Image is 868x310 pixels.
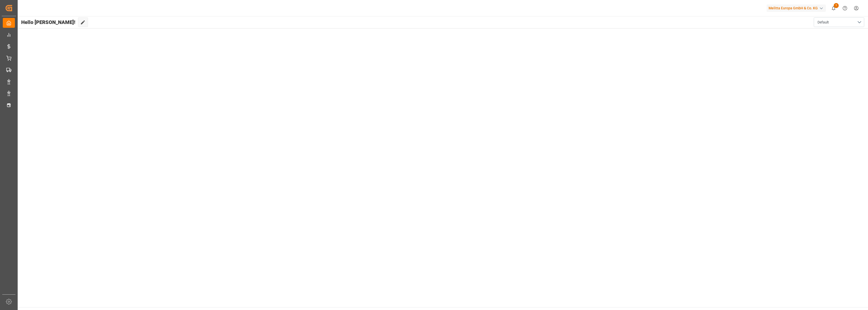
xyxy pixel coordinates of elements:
button: open menu [814,17,864,27]
span: 1 [834,3,839,8]
button: Melitta Europa GmbH & Co. KG [767,3,828,13]
span: Default [818,20,829,25]
button: show 1 new notifications [828,3,839,14]
span: Hello [PERSON_NAME]! [21,17,75,27]
div: Melitta Europa GmbH & Co. KG [767,5,826,12]
button: Help Center [839,3,851,14]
